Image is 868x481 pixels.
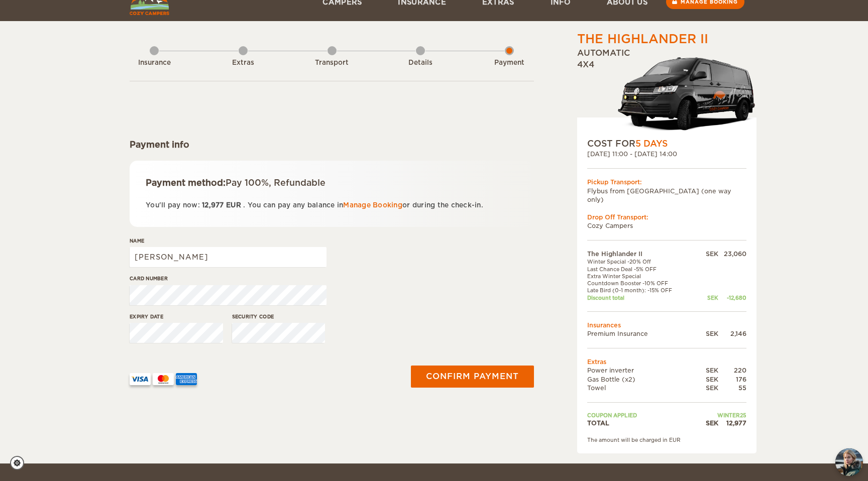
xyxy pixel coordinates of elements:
div: 176 [718,375,746,384]
label: Expiry date [130,313,223,320]
div: 220 [718,366,746,375]
label: Name [130,237,327,245]
div: 2,146 [718,329,746,338]
div: SEK [695,375,718,384]
div: SEK [695,419,718,427]
div: -12,680 [718,294,746,301]
div: 55 [718,384,746,392]
div: Pickup Transport: [587,178,746,186]
div: COST FOR [587,138,746,150]
div: Details [393,58,448,68]
td: Winter Special -20% Off [587,258,695,265]
td: WINTER25 [695,412,746,419]
td: Discount total [587,294,695,301]
span: EUR [226,201,241,209]
img: VISA [130,373,151,385]
td: Coupon applied [587,412,695,419]
div: SEK [695,384,718,392]
td: Cozy Campers [587,221,746,230]
label: Security code [232,313,325,320]
img: stor-langur-223.png [617,51,756,138]
span: 5 Days [635,139,668,149]
div: Automatic 4x4 [577,48,756,138]
div: [DATE] 11:00 - [DATE] 14:00 [587,150,746,158]
div: SEK [695,250,718,258]
img: AMEX [176,373,197,385]
div: SEK [695,294,718,301]
td: Late Bird (0-1 month): -15% OFF [587,287,695,294]
div: Drop Off Transport: [587,213,746,221]
td: TOTAL [587,419,695,427]
button: chat-button [835,448,863,476]
td: Gas Bottle (x2) [587,375,695,384]
img: Freyja at Cozy Campers [835,448,863,476]
div: Payment info [130,139,534,151]
div: Transport [304,58,360,68]
td: Countdown Booster -10% OFF [587,280,695,287]
td: Last Chance Deal -5% OFF [587,266,695,273]
div: Extras [215,58,271,68]
td: Extras [587,357,746,366]
div: Payment [482,58,537,68]
td: Power inverter [587,366,695,375]
td: Flybus from [GEOGRAPHIC_DATA] (one way only) [587,187,746,204]
p: You'll pay now: . You can pay any balance in or during the check-in. [146,199,518,211]
button: Confirm payment [411,366,534,388]
a: Manage Booking [343,201,402,209]
div: Insurance [127,58,182,68]
a: Cookie settings [10,456,31,470]
div: The amount will be charged in EUR [587,436,746,443]
td: Premium Insurance [587,329,695,338]
span: 12,977 [202,201,224,209]
label: Card number [130,275,327,282]
td: The Highlander II [587,250,695,258]
div: 23,060 [718,250,746,258]
td: Insurances [587,321,746,329]
div: SEK [695,329,718,338]
img: mastercard [153,373,174,385]
div: SEK [695,366,718,375]
td: Extra Winter Special [587,273,695,280]
span: Pay 100%, Refundable [226,178,325,188]
div: Payment method: [146,177,518,189]
div: The Highlander II [577,31,708,48]
div: 12,977 [718,419,746,427]
td: Towel [587,384,695,392]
